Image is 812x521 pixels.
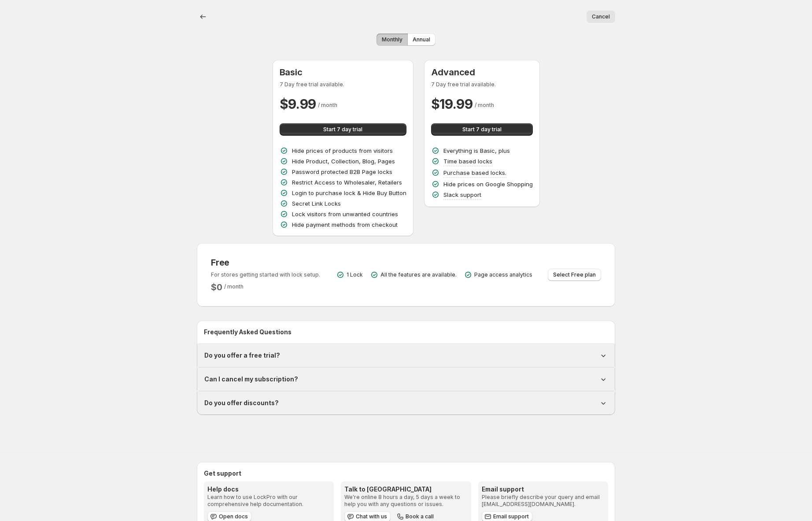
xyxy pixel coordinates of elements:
button: Start 7 day trial [280,123,406,136]
p: Learn how to use LockPro with our comprehensive help documentation. [207,494,330,508]
p: Lock visitors from unwanted countries [292,210,398,218]
span: Start 7 day trial [462,126,502,133]
p: Hide Product, Collection, Blog, Pages [292,157,395,166]
h2: Get support [204,469,608,478]
button: Monthly [376,33,408,46]
span: Cancel [592,13,610,20]
button: Select Free plan [548,269,601,281]
h3: Talk to [GEOGRAPHIC_DATA] [344,485,467,494]
span: Book a call [406,513,434,520]
p: Secret Link Locks [292,199,341,208]
span: Open docs [219,513,248,520]
span: Select Free plan [553,271,596,278]
span: / month [318,102,337,108]
h3: Help docs [207,485,330,494]
h3: Advanced [431,67,533,78]
p: Login to purchase lock & Hide Buy Button [292,188,406,197]
p: Hide payment methods from checkout [292,220,398,229]
p: Purchase based locks. [443,168,506,177]
h3: Basic [280,67,406,78]
button: Annual [407,33,436,46]
button: Start 7 day trial [431,123,533,136]
p: Password protected B2B Page locks [292,167,392,176]
p: For stores getting started with lock setup. [211,271,320,278]
button: Cancel [587,11,615,23]
p: We're online 8 hours a day, 5 days a week to help you with any questions or issues. [344,494,467,508]
p: Restrict Access to Wholesaler, Retailers [292,178,402,187]
h2: $ 19.99 [431,95,473,113]
p: Hide prices on Google Shopping [443,180,533,188]
h3: Free [211,257,320,268]
span: / month [224,283,244,290]
span: Monthly [382,36,402,43]
h2: $ 9.99 [280,95,317,113]
span: Chat with us [356,513,387,520]
p: Page access analytics [474,271,532,278]
p: All the features are available. [380,271,457,278]
p: Please briefly describe your query and email [EMAIL_ADDRESS][DOMAIN_NAME]. [482,494,605,508]
p: Time based locks [443,157,492,166]
p: Hide prices of products from visitors [292,146,393,155]
h2: Frequently Asked Questions [204,328,608,336]
p: Everything is Basic, plus [443,146,510,155]
p: Slack support [443,190,481,199]
h3: Email support [482,485,605,494]
span: Annual [413,36,430,43]
h1: Can I cancel my subscription? [204,375,298,384]
span: Start 7 day trial [323,126,362,133]
span: / month [475,102,494,108]
h1: Do you offer a free trial? [204,351,280,360]
button: Back [197,11,209,23]
h2: $ 0 [211,282,222,292]
p: 1 Lock [347,271,363,278]
span: Email support [493,513,529,520]
p: 7 Day free trial available. [280,81,406,88]
h1: Do you offer discounts? [204,399,279,407]
p: 7 Day free trial available. [431,81,533,88]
